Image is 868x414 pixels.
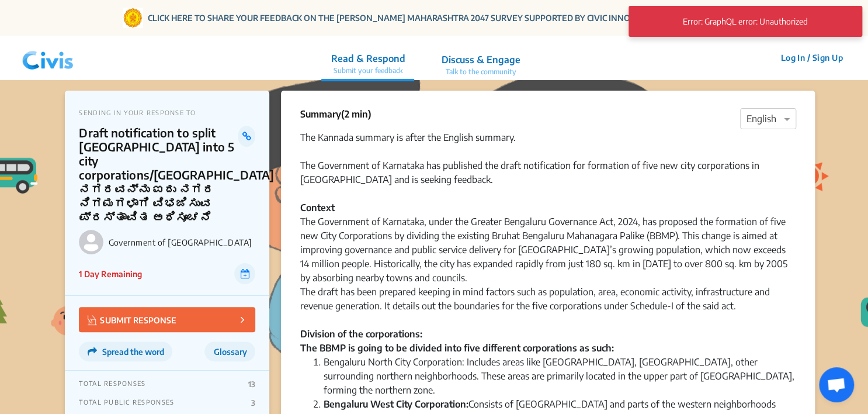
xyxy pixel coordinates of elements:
[108,237,255,247] p: Government of [GEOGRAPHIC_DATA]
[819,367,854,402] a: Open chat
[79,268,141,280] p: 1 Day Remaining
[331,51,405,65] p: Read & Respond
[79,379,145,389] p: TOTAL RESPONSES
[204,341,255,361] button: Glossary
[79,230,103,254] img: Government of Karnataka logo
[123,8,143,28] img: Gom Logo
[102,347,164,357] span: Spread the word
[88,315,97,325] img: Vector.jpg
[18,40,78,75] img: navlogo.png
[251,398,255,408] p: 3
[79,109,255,116] p: SENDING IN YOUR RESPONSE TO
[643,11,848,32] p: Error: GraphQL error: Unauthorized
[323,355,796,397] li: Bengaluru North City Corporation: Includes areas like [GEOGRAPHIC_DATA], [GEOGRAPHIC_DATA], other...
[79,126,238,224] p: Draft notification to split [GEOGRAPHIC_DATA] into 5 city corporations/[GEOGRAPHIC_DATA] ನಗರವನ್ನು...
[213,347,246,357] span: Glossary
[300,328,613,354] strong: Division of the corporations: The BBMP is going to be divided into five different corporations as...
[248,379,256,389] p: 13
[79,341,172,361] button: Spread the word
[88,313,176,326] p: SUBMIT RESPONSE
[148,12,745,24] a: CLICK HERE TO SHARE YOUR FEEDBACK ON THE [PERSON_NAME] MAHARASHTRA 2047 SURVEY SUPPORTED BY CIVIC...
[79,307,255,332] button: SUBMIT RESPONSE
[773,49,850,67] button: Log In / Sign Up
[441,67,520,77] p: Talk to the community
[79,398,174,408] p: TOTAL PUBLIC RESPONSES
[341,108,371,120] span: (2 min)
[300,130,796,187] div: The Kannada summary is after the English summary. The Government of Karnataka has published the d...
[331,65,405,76] p: Submit your feedback
[323,398,468,410] strong: Bengaluru West City Corporation:
[300,107,371,121] p: Summary
[300,202,334,213] strong: Context
[441,53,520,67] p: Discuss & Engage
[300,215,796,355] div: The Government of Karnataka, under the Greater Bengaluru Governance Act, 2024, has proposed the f...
